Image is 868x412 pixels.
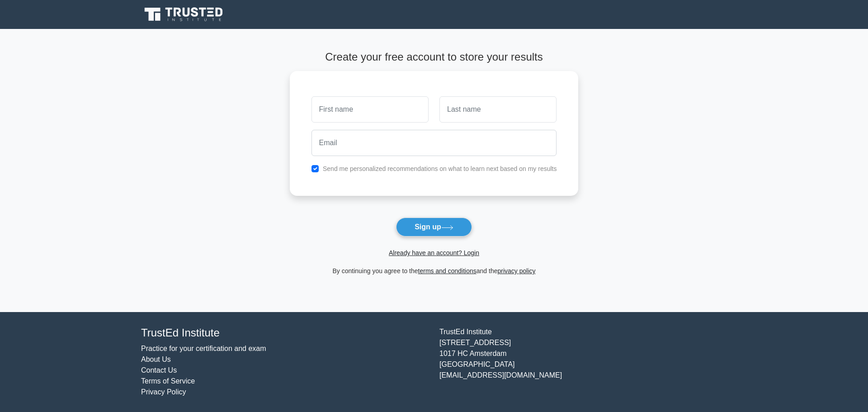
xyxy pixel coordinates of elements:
[311,96,429,123] input: First name
[141,377,195,385] a: Terms of Service
[439,96,557,123] input: Last name
[141,327,429,340] h4: TrustEd Institute
[498,267,536,275] a: privacy policy
[434,327,732,398] div: TrustEd Institute [STREET_ADDRESS] 1017 HC Amsterdam [GEOGRAPHIC_DATA] [EMAIL_ADDRESS][DOMAIN_NAME]
[141,355,171,363] a: About Us
[141,366,177,374] a: Contact Us
[389,249,479,256] a: Already have an account? Login
[141,388,186,396] a: Privacy Policy
[141,345,266,352] a: Practice for your certification and exam
[290,51,579,64] h4: Create your free account to store your results
[311,130,557,156] input: Email
[323,165,557,172] label: Send me personalized recommendations on what to learn next based on my results
[396,218,472,237] button: Sign up
[284,265,584,276] div: By continuing you agree to the and the
[418,267,476,275] a: terms and conditions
